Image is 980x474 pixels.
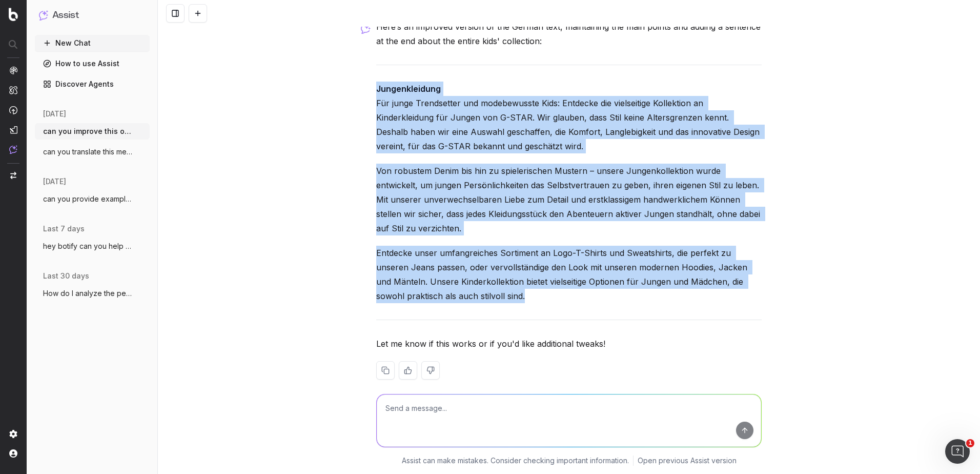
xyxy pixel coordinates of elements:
[43,109,66,119] span: [DATE]
[638,456,737,466] a: Open previous Assist version
[9,86,17,94] img: Intelligence
[966,439,974,447] span: 1
[945,439,970,464] iframe: Intercom live chat
[9,449,17,458] img: My account
[376,82,762,153] p: Für junge Trendsetter und modebewusste Kids: Entdecke die vielseitige Kollektion an Kinderkleidun...
[43,288,133,299] span: How do I analyze the performance of cert
[43,194,133,204] span: can you provide examples or suggestions
[35,55,150,72] a: How to use Assist
[9,430,17,438] img: Setting
[43,126,133,136] span: can you improve this onpage copy text fo
[376,19,762,48] p: Here’s an improved version of the German text, maintaining the main points and adding a sentence ...
[43,241,133,251] span: hey botify can you help me translate thi
[35,238,150,254] button: hey botify can you help me translate thi
[52,8,79,23] h1: Assist
[9,8,18,21] img: Botify logo
[35,144,150,160] button: can you translate this meta title and de
[43,271,89,281] span: last 30 days
[9,126,17,134] img: Studio
[43,176,66,187] span: [DATE]
[35,285,150,302] button: How do I analyze the performance of cert
[43,224,85,234] span: last 7 days
[39,8,146,23] button: Assist
[376,246,762,303] p: Entdecke unser umfangreiches Sortiment an Logo-T-Shirts und Sweatshirts, die perfekt zu unseren J...
[35,35,150,51] button: New Chat
[376,337,762,351] p: Let me know if this works or if you'd like additional tweaks!
[35,191,150,207] button: can you provide examples or suggestions
[9,66,17,74] img: Analytics
[361,24,371,34] img: Botify assist logo
[10,172,16,179] img: Switch project
[9,145,17,154] img: Assist
[43,147,133,157] span: can you translate this meta title and de
[402,456,629,466] p: Assist can make mistakes. Consider checking important information.
[9,106,17,114] img: Activation
[39,10,48,20] img: Assist
[376,164,762,235] p: Von robustem Denim bis hin zu spielerischen Mustern – unsere Jungenkollektion wurde entwickelt, u...
[376,84,441,94] strong: Jungenkleidung
[35,76,150,92] a: Discover Agents
[35,123,150,140] button: can you improve this onpage copy text fo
